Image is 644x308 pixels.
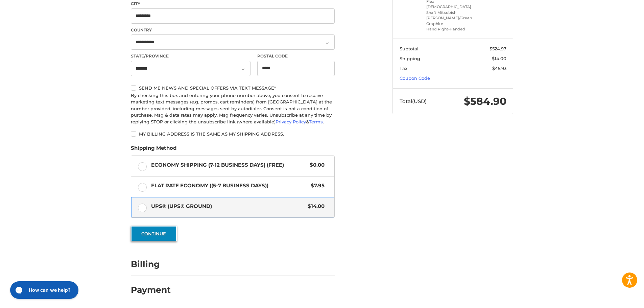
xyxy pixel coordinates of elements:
li: Shaft Mitsubishi [PERSON_NAME]/Green Graphite [426,10,478,27]
span: Tax [400,66,407,71]
button: Continue [131,226,177,241]
label: My billing address is the same as my shipping address. [131,131,335,137]
a: Terms [309,119,323,124]
li: Hand Right-Handed [426,26,478,32]
span: $45.93 [492,66,506,71]
span: $524.97 [490,46,506,51]
span: Flat Rate Economy ((5-7 Business Days)) [151,182,308,190]
span: $584.90 [464,95,506,108]
span: $0.00 [306,161,325,169]
span: Subtotal [400,46,419,51]
label: State/Province [131,53,251,59]
div: By checking this box and entering your phone number above, you consent to receive marketing text ... [131,92,335,125]
label: Country [131,27,335,33]
span: Economy Shipping (7-12 Business Days) (Free) [151,161,307,169]
h2: Payment [131,285,171,295]
label: Postal Code [257,53,335,59]
a: Privacy Policy [276,119,306,124]
h2: Billing [131,259,170,269]
span: Shipping [400,56,420,61]
span: Total (USD) [400,98,427,104]
span: $7.95 [307,182,325,190]
span: UPS® (UPS® Ground) [151,203,305,210]
span: $14.00 [492,56,506,61]
iframe: Gorgias live chat messenger [7,279,80,301]
a: Coupon Code [400,75,430,81]
label: City [131,1,335,7]
span: $14.00 [304,203,325,210]
label: Send me news and special offers via text message* [131,85,335,91]
legend: Shipping Method [131,144,176,155]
